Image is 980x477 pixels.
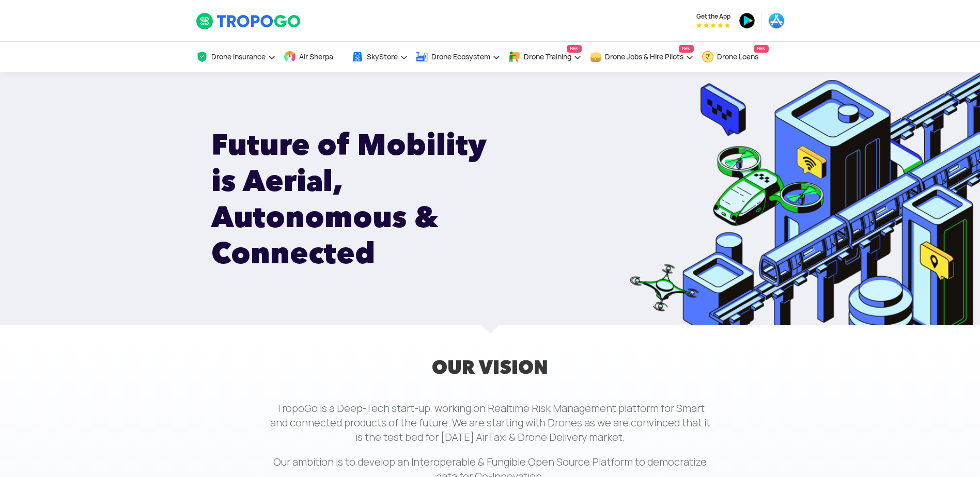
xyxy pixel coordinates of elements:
[211,53,266,61] span: Drone Insurance
[211,126,518,271] h1: Future of Mobility is Aerial, Autonomous & Connected
[367,53,398,61] span: SkyStore
[702,42,769,72] a: Drone LoansNew
[524,53,571,61] span: Drone Training
[416,42,501,72] a: Drone Ecosystem
[299,53,333,61] span: Air Sherpa
[717,53,758,61] span: Drone Loans
[696,23,730,28] img: App Raking
[567,45,582,53] span: New
[268,401,712,444] p: TropoGo is a Deep-Tech start-up, working on Realtime Risk Management platform for Smart and conne...
[739,12,755,29] img: ic_playstore.png
[589,42,694,72] a: Drone Jobs & Hire PilotsNew
[679,45,694,53] span: New
[696,12,730,21] span: Get the App
[351,42,408,72] a: SkyStore
[196,356,785,378] h2: OUR VISION
[508,42,582,72] a: Drone TrainingNew
[768,12,785,29] img: ic_appstore.png
[196,12,302,30] img: TropoGo Logo
[754,45,769,53] span: New
[196,42,276,72] a: Drone Insurance
[605,53,683,61] span: Drone Jobs & Hire Pilots
[431,53,490,61] span: Drone Ecosystem
[284,42,344,72] a: Air Sherpa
